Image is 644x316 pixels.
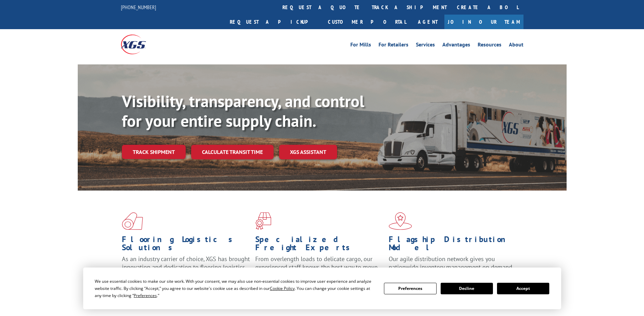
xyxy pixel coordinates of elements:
h1: Flooring Logistics Solutions [122,235,250,255]
a: Resources [478,42,501,50]
a: [PHONE_NUMBER] [121,4,156,11]
a: For Mills [350,42,371,50]
img: xgs-icon-flagship-distribution-model-red [389,212,412,230]
button: Accept [497,283,549,294]
a: Request a pickup [225,15,323,29]
div: We use essential cookies to make our site work. With your consent, we may also use non-essential ... [95,278,376,299]
div: Cookie Consent Prompt [83,268,561,309]
span: Preferences [134,293,157,298]
a: XGS ASSISTANT [279,145,337,159]
button: Preferences [384,283,436,294]
a: Calculate transit time [191,145,274,159]
button: Decline [441,283,493,294]
img: xgs-icon-focused-on-flooring-red [255,212,271,230]
span: As an industry carrier of choice, XGS has brought innovation and dedication to flooring logistics... [122,255,250,279]
span: Our agile distribution network gives you nationwide inventory management on demand. [389,255,514,271]
img: xgs-icon-total-supply-chain-intelligence-red [122,212,143,230]
a: Join Our Team [444,15,523,29]
p: From overlength loads to delicate cargo, our experienced staff knows the best way to move your fr... [255,255,384,285]
h1: Flagship Distribution Model [389,235,517,255]
a: Agent [411,15,444,29]
a: Advantages [442,42,470,50]
a: About [509,42,523,50]
a: Track shipment [122,145,186,159]
b: Visibility, transparency, and control for your entire supply chain. [122,91,364,131]
a: For Retailers [379,42,408,50]
a: Services [416,42,435,50]
h1: Specialized Freight Experts [255,235,384,255]
a: Customer Portal [323,15,411,29]
span: Cookie Policy [270,285,295,291]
